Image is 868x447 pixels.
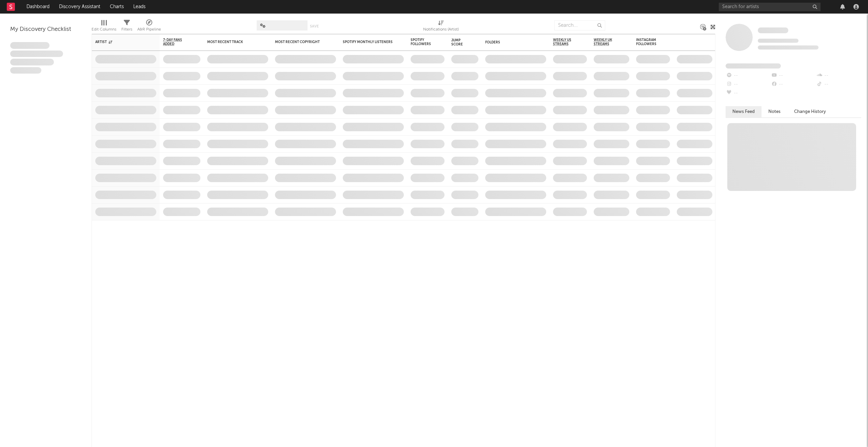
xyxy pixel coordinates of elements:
[121,17,132,37] div: Filters
[771,71,816,80] div: --
[762,106,787,117] button: Notes
[726,106,762,117] button: News Feed
[95,40,146,44] div: Artist
[10,59,54,65] span: Praesent ac interdum
[758,27,788,33] span: Some Artist
[726,63,781,69] span: Fans Added by Platform
[137,17,161,37] div: A&R Pipeline
[423,25,459,34] div: Notifications (Artist)
[10,51,63,57] span: Integer aliquet in purus et
[423,17,459,37] div: Notifications (Artist)
[411,38,434,46] div: Spotify Followers
[275,40,326,44] div: Most Recent Copyright
[451,38,468,46] div: Jump Score
[92,25,116,34] div: Edit Columns
[816,71,861,80] div: --
[207,40,258,44] div: Most Recent Track
[758,39,798,43] span: Tracking Since: [DATE]
[726,89,771,98] div: --
[121,25,132,34] div: Filters
[758,45,818,50] span: 0 fans last week
[163,38,190,46] span: 7-Day Fans Added
[310,24,319,28] button: Save
[10,25,81,34] div: My Discovery Checklist
[553,38,577,46] span: Weekly US Streams
[10,67,41,74] span: Aliquam viverra
[485,40,536,44] div: Folders
[816,80,861,89] div: --
[636,38,660,46] div: Instagram Followers
[137,25,161,34] div: A&R Pipeline
[10,42,50,49] span: Lorem ipsum dolor
[92,17,116,37] div: Edit Columns
[726,71,771,80] div: --
[787,106,833,117] button: Change History
[343,40,394,44] div: Spotify Monthly Listeners
[719,3,821,11] input: Search for artists
[554,20,605,31] input: Search...
[771,80,816,89] div: --
[758,27,788,34] a: Some Artist
[594,38,619,46] span: Weekly UK Streams
[726,80,771,89] div: --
